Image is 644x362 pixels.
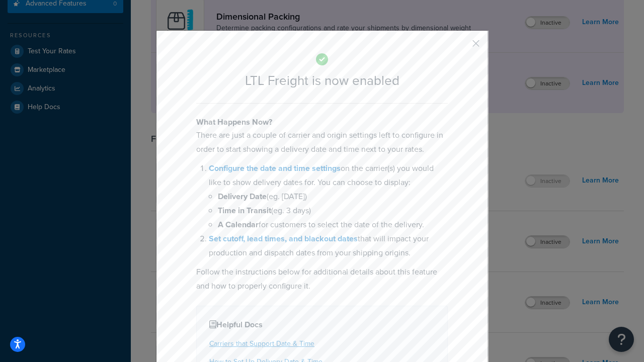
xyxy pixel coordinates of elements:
[196,265,448,293] p: Follow the instructions below for additional details about this feature and how to properly confi...
[218,191,267,202] b: Delivery Date
[218,218,448,232] li: for customers to select the date of the delivery.
[218,205,271,216] b: Time in Transit
[209,233,358,244] a: Set cutoff, lead times, and blackout dates
[209,162,341,174] a: Configure the date and time settings
[218,190,448,204] li: (eg. [DATE])
[209,161,448,232] li: on the carrier(s) you would like to show delivery dates for. You can choose to display:
[209,319,435,331] h4: Helpful Docs
[196,116,448,128] h4: What Happens Now?
[209,338,314,349] a: Carriers that Support Date & Time
[218,219,259,230] b: A Calendar
[196,73,448,88] h2: LTL Freight is now enabled
[209,232,448,260] li: that will impact your production and dispatch dates from your shipping origins.
[196,128,448,156] p: There are just a couple of carrier and origin settings left to configure in order to start showin...
[218,204,448,218] li: (eg. 3 days)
